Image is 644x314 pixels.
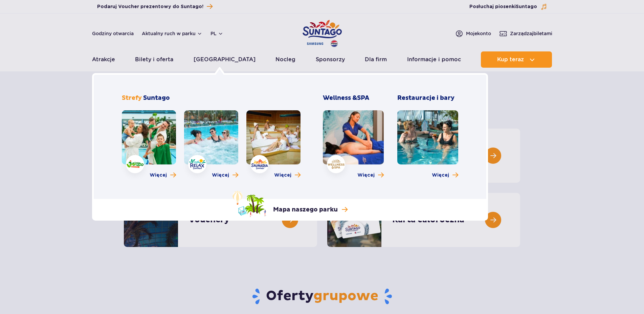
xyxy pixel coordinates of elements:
[142,31,202,36] button: Aktualny ruch w parku
[232,191,348,217] a: Mapa naszego parku
[275,51,295,68] a: Nocleg
[323,94,369,102] span: Wellness &
[150,172,167,179] span: Więcej
[497,57,524,63] span: Kup teraz
[122,94,142,102] span: Strefy
[432,172,458,179] a: Więcej o Restauracje i bary
[407,51,461,68] a: Informacje i pomoc
[273,206,338,214] p: Mapa naszego parku
[357,172,384,179] a: Więcej o Wellness & SPA
[274,172,291,179] span: Więcej
[135,51,173,68] a: Bilety i oferta
[212,172,238,179] a: Więcej o strefie Relax
[212,172,229,179] span: Więcej
[357,172,375,179] span: Więcej
[499,29,552,38] a: Zarządzajbiletami
[143,94,170,102] span: Suntago
[274,172,301,179] a: Więcej o strefie Saunaria
[194,51,256,68] a: [GEOGRAPHIC_DATA]
[481,51,552,68] button: Kup teraz
[316,51,345,68] a: Sponsorzy
[357,94,369,102] span: SPA
[210,30,223,37] button: pl
[92,30,134,37] a: Godziny otwarcia
[397,94,458,102] h3: Restauracje i bary
[365,51,387,68] a: Dla firm
[150,172,176,179] a: Więcej o strefie Jamango
[92,51,115,68] a: Atrakcje
[432,172,449,179] span: Więcej
[455,29,491,38] a: Mojekonto
[466,30,491,37] span: Moje konto
[510,30,552,37] span: Zarządzaj biletami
